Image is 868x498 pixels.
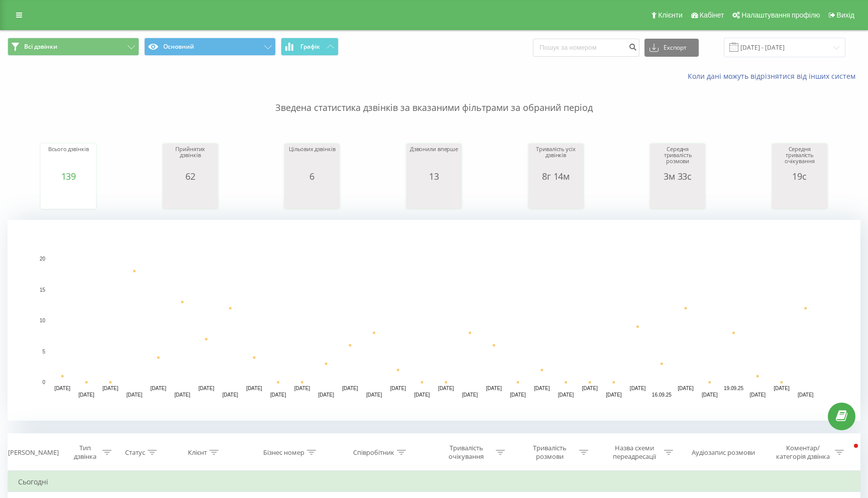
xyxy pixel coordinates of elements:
text: 20 [40,256,46,262]
div: Бізнес номер [263,448,304,457]
text: 10 [40,318,46,323]
text: [DATE] [366,392,382,398]
span: Всі дзвінки [24,43,57,51]
text: 16.09.25 [652,392,672,398]
div: 8г 14м [531,171,581,181]
div: Аудіозапис розмови [692,448,755,457]
span: Вихід [837,11,854,19]
div: Тип дзвінка [70,444,100,461]
div: Тривалість усіх дзвінків [531,146,581,171]
button: Основний [144,38,276,56]
text: 5 [42,349,45,354]
td: Сьогодні [8,472,860,492]
text: [DATE] [198,386,214,391]
div: 3м 33с [653,171,703,181]
text: [DATE] [558,392,574,398]
div: Статус [125,448,145,457]
text: [DATE] [438,386,454,391]
text: 0 [42,380,45,385]
text: [DATE] [510,392,526,398]
svg: A chart. [165,181,215,211]
p: Зведена статистика дзвінків за вказаними фільтрами за обраний період [8,81,860,114]
div: Всього дзвінків [43,146,93,171]
text: [DATE] [127,392,143,398]
text: [DATE] [606,392,622,398]
button: Експорт [644,39,699,57]
text: [DATE] [582,386,598,391]
div: 62 [165,171,215,181]
svg: A chart. [409,181,459,211]
text: [DATE] [798,392,814,398]
div: Тривалість очікування [440,444,493,461]
text: [DATE] [270,392,286,398]
text: [DATE] [150,386,166,391]
div: Коментар/категорія дзвінка [774,444,832,461]
text: [DATE] [749,392,766,398]
text: [DATE] [630,386,646,391]
span: Налаштування профілю [741,11,820,19]
text: 19.09.25 [724,386,743,391]
div: Середня тривалість розмови [653,146,703,171]
div: 6 [287,171,337,181]
div: Цільових дзвінків [287,146,337,171]
button: Всі дзвінки [8,38,139,56]
span: Графік [300,43,320,50]
text: [DATE] [246,386,262,391]
input: Пошук за номером [533,39,639,57]
svg: A chart. [531,181,581,211]
a: Коли дані можуть відрізнятися вiд інших систем [688,71,860,81]
div: Дзвонили вперше [409,146,459,171]
div: Співробітник [353,448,394,457]
text: [DATE] [78,392,94,398]
div: 139 [43,171,93,181]
text: [DATE] [462,392,478,398]
text: [DATE] [534,386,550,391]
text: [DATE] [678,386,694,391]
div: 19с [775,171,825,181]
text: [DATE] [702,392,718,398]
text: [DATE] [390,386,406,391]
svg: A chart. [43,181,93,211]
text: [DATE] [414,392,430,398]
text: [DATE] [318,392,335,398]
text: [DATE] [55,386,71,391]
text: [DATE] [174,392,190,398]
div: Тривалість розмови [523,444,577,461]
div: [PERSON_NAME] [8,448,59,457]
text: [DATE] [294,386,310,391]
svg: A chart. [8,220,860,421]
svg: A chart. [653,181,703,211]
svg: A chart. [287,181,337,211]
span: Клієнти [658,11,683,19]
text: [DATE] [486,386,502,391]
div: 13 [409,171,459,181]
text: [DATE] [102,386,119,391]
div: Середня тривалість очікування [775,146,825,171]
svg: A chart. [775,181,825,211]
span: Кабінет [700,11,724,19]
text: 15 [40,287,46,293]
div: Клієнт [188,448,207,457]
button: Графік [281,38,339,56]
div: Прийнятих дзвінків [165,146,215,171]
div: Назва схеми переадресації [608,444,662,461]
text: [DATE] [223,392,239,398]
iframe: Intercom live chat [834,441,858,465]
text: [DATE] [774,386,790,391]
text: [DATE] [342,386,358,391]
